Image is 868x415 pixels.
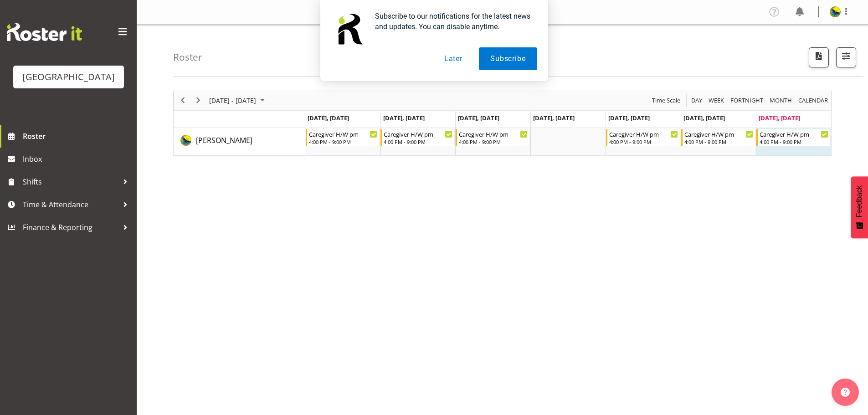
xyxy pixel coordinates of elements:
[23,129,132,143] span: Roster
[305,128,831,155] table: Timeline Week of October 5, 2025
[208,95,257,106] span: [DATE] - [DATE]
[533,114,575,122] span: [DATE], [DATE]
[383,114,425,122] span: [DATE], [DATE]
[174,128,305,155] td: Gemma Hall resource
[851,176,868,238] button: Feedback - Show survey
[380,129,455,146] div: Gemma Hall"s event - Caregiver H/W pm Begin From Tuesday, September 30, 2025 at 4:00:00 PM GMT+13...
[684,138,753,145] div: 4:00 PM - 9:00 PM
[690,95,704,106] button: Timeline Day
[192,95,205,106] button: Next
[458,114,499,122] span: [DATE], [DATE]
[684,129,753,138] div: Caregiver H/W pm
[459,138,528,145] div: 4:00 PM - 9:00 PM
[479,47,537,70] button: Subscribe
[855,185,863,217] span: Feedback
[841,388,850,397] img: help-xxl-2.png
[729,95,765,106] button: Fortnight
[651,95,682,106] button: Time Scale
[368,11,537,32] div: Subscribe to our notifications for the latest news and updates. You can disable anytime.
[606,129,680,146] div: Gemma Hall"s event - Caregiver H/W pm Begin From Friday, October 3, 2025 at 4:00:00 PM GMT+13:00 ...
[433,47,474,70] button: Later
[196,135,252,146] a: [PERSON_NAME]
[683,114,725,122] span: [DATE], [DATE]
[206,91,270,110] div: Sep 29 - Oct 05, 2025
[759,114,800,122] span: [DATE], [DATE]
[768,95,794,106] button: Timeline Month
[708,95,725,106] span: Week
[306,129,380,146] div: Gemma Hall"s event - Caregiver H/W pm Begin From Monday, September 29, 2025 at 4:00:00 PM GMT+13:...
[760,129,828,138] div: Caregiver H/W pm
[23,152,132,166] span: Inbox
[707,95,726,106] button: Timeline Week
[177,95,189,106] button: Previous
[384,138,452,145] div: 4:00 PM - 9:00 PM
[309,138,378,145] div: 4:00 PM - 9:00 PM
[23,175,118,189] span: Shifts
[309,129,378,138] div: Caregiver H/W pm
[384,129,452,138] div: Caregiver H/W pm
[23,220,118,234] span: Finance & Reporting
[760,138,828,145] div: 4:00 PM - 9:00 PM
[208,95,269,106] button: October 2025
[23,198,118,211] span: Time & Attendance
[196,135,252,145] span: [PERSON_NAME]
[769,95,793,106] span: Month
[175,91,190,110] div: previous period
[729,95,764,106] span: Fortnight
[308,114,349,122] span: [DATE], [DATE]
[331,11,368,47] img: notification icon
[797,95,830,106] button: Month
[690,95,703,106] span: Day
[190,91,206,110] div: next period
[609,129,678,138] div: Caregiver H/W pm
[608,114,650,122] span: [DATE], [DATE]
[681,129,755,146] div: Gemma Hall"s event - Caregiver H/W pm Begin From Saturday, October 4, 2025 at 4:00:00 PM GMT+13:0...
[797,95,829,106] span: calendar
[609,138,678,145] div: 4:00 PM - 9:00 PM
[459,129,528,138] div: Caregiver H/W pm
[173,91,832,156] div: Timeline Week of October 5, 2025
[651,95,681,106] span: Time Scale
[456,129,530,146] div: Gemma Hall"s event - Caregiver H/W pm Begin From Wednesday, October 1, 2025 at 4:00:00 PM GMT+13:...
[756,129,831,146] div: Gemma Hall"s event - Caregiver H/W pm Begin From Sunday, October 5, 2025 at 4:00:00 PM GMT+13:00 ...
